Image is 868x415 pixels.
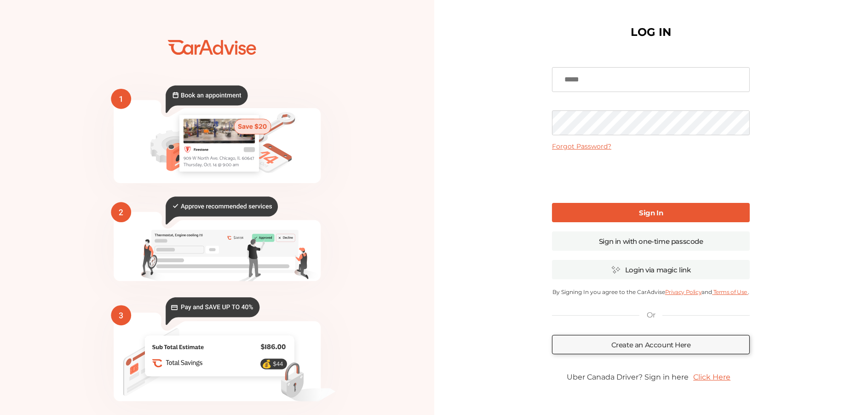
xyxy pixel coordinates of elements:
[552,335,750,354] a: Create an Account Here
[631,28,671,37] h1: LOG IN
[639,208,663,217] b: Sign In
[552,142,611,150] a: Forgot Password?
[665,288,701,295] a: Privacy Policy
[581,158,721,194] iframe: reCAPTCHA
[552,231,750,251] a: Sign in with one-time passcode
[552,288,750,295] p: By Signing In you agree to the CarAdvise and .
[567,373,689,381] span: Uber Canada Driver? Sign in here
[689,368,735,386] a: Click Here
[552,203,750,222] a: Sign In
[647,310,655,320] p: Or
[712,288,748,295] a: Terms of Use
[261,359,271,369] text: 💰
[611,265,621,274] img: magic_icon.32c66aac.svg
[552,260,750,279] a: Login via magic link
